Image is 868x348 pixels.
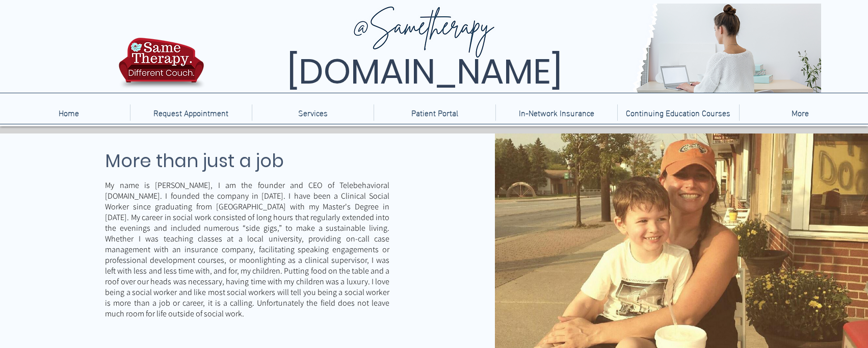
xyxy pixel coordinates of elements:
[130,104,252,121] a: Request Appointment
[116,36,207,96] img: TBH.US
[287,47,562,96] span: [DOMAIN_NAME]
[105,180,389,319] p: My name is [PERSON_NAME], I am the founder and CEO of Telebehavioral [DOMAIN_NAME]. I founded the...
[406,104,463,121] p: Patient Portal
[105,147,302,174] h1: More than just a job
[206,4,821,93] img: Same Therapy, Different Couch. TelebehavioralHealth.US
[786,104,814,121] p: More
[374,104,495,121] a: Patient Portal
[252,104,374,121] div: Services
[617,104,739,121] a: Continuing Education Courses
[8,104,130,121] a: Home
[514,104,599,121] p: In-Network Insurance
[495,104,617,121] a: In-Network Insurance
[293,104,333,121] p: Services
[148,104,233,121] p: Request Appointment
[54,104,84,121] p: Home
[8,104,861,121] nav: Site
[621,104,735,121] p: Continuing Education Courses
